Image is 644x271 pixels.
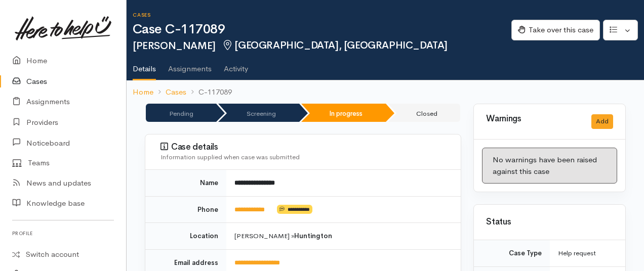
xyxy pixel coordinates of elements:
[482,148,617,184] div: No warnings have been raised against this case
[550,240,625,266] td: Help request
[234,232,332,240] span: [PERSON_NAME] »
[294,232,332,240] b: Huntington
[146,104,216,122] li: Pending
[224,51,248,79] a: Activity
[591,114,613,129] button: Add
[222,39,448,52] span: [GEOGRAPHIC_DATA], [GEOGRAPHIC_DATA]
[160,152,449,162] div: Information supplied when case was submitted
[12,227,114,240] h6: Profile
[168,51,212,79] a: Assignments
[133,40,511,52] h2: [PERSON_NAME]
[486,114,579,124] h3: Warnings
[166,86,186,98] a: Cases
[186,86,232,98] li: C-117089
[133,86,153,98] a: Home
[218,104,299,122] li: Screening
[160,142,449,152] h3: Case details
[133,22,511,37] h1: Case C-117089
[133,12,511,18] h6: Cases
[145,170,226,196] td: Name
[133,51,156,80] a: Details
[127,80,644,104] nav: breadcrumb
[474,240,550,266] td: Case Type
[145,223,226,250] td: Location
[388,104,460,122] li: Closed
[486,217,613,227] h3: Status
[145,196,226,223] td: Phone
[301,104,386,122] li: In progress
[511,20,600,40] button: Take over this case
